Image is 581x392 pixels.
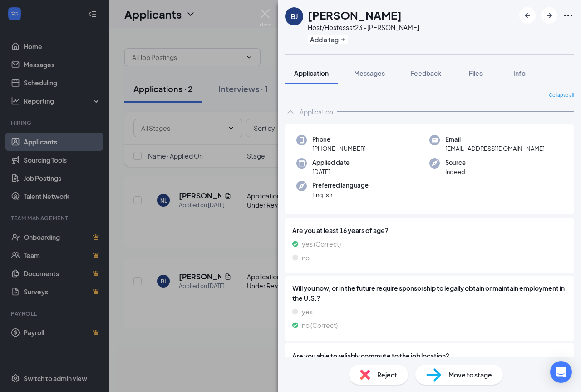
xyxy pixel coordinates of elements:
[312,181,369,190] span: Preferred language
[448,370,492,380] span: Move to stage
[445,144,545,153] span: [EMAIL_ADDRESS][DOMAIN_NAME]
[312,144,366,153] span: [PHONE_NUMBER]
[354,69,385,77] span: Messages
[308,35,348,44] button: PlusAdd a tag
[513,69,526,77] span: Info
[302,253,310,263] span: no
[312,158,350,167] span: Applied date
[377,370,397,380] span: Reject
[445,158,466,167] span: Source
[549,92,574,99] span: Collapse all
[410,69,441,77] span: Feedback
[302,320,338,330] span: no (Correct)
[445,135,545,144] span: Email
[302,239,341,249] span: yes (Correct)
[541,7,557,24] button: ArrowRight
[312,135,366,144] span: Phone
[292,225,566,235] span: Are you at least 16 years of age?
[519,7,536,24] button: ArrowLeftNew
[544,10,555,21] svg: ArrowRight
[312,190,369,199] span: English
[312,167,350,176] span: [DATE]
[308,23,419,32] div: Host/Hostess at 23 - [PERSON_NAME]
[563,10,574,21] svg: Ellipses
[445,167,466,176] span: Indeed
[550,361,572,383] div: Open Intercom Messenger
[294,69,329,77] span: Application
[522,10,533,21] svg: ArrowLeftNew
[291,12,298,21] div: BJ
[308,7,402,23] h1: [PERSON_NAME]
[469,69,483,77] span: Files
[302,307,313,317] span: yes
[292,351,566,361] span: Are you able to reliably commute to the job location?
[300,107,333,116] div: Application
[340,37,346,42] svg: Plus
[285,106,296,117] svg: ChevronUp
[292,283,566,303] span: Will you now, or in the future require sponsorship to legally obtain or maintain employment in th...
